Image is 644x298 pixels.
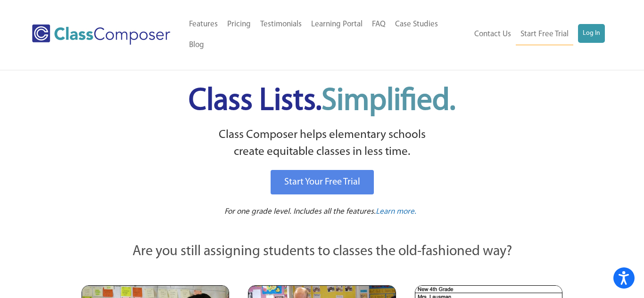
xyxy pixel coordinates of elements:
span: For one grade level. Includes all the features. [224,208,376,216]
span: Start Your Free Trial [284,177,360,187]
a: Learning Portal [306,14,367,35]
a: Features [184,14,223,35]
p: Are you still assigning students to classes the old-fashioned way? [82,242,562,262]
a: Start Free Trial [516,24,573,45]
nav: Header Menu [184,14,467,56]
a: Blog [184,35,209,56]
a: Learn more. [376,206,416,218]
a: Testimonials [256,14,306,35]
span: Learn more. [376,208,416,216]
nav: Header Menu [467,24,604,45]
p: Class Composer helps elementary schools create equitable classes in less time. [80,127,564,161]
a: FAQ [367,14,390,35]
span: Simplified. [322,86,455,117]
a: Case Studies [390,14,443,35]
a: Start Your Free Trial [271,170,374,194]
a: Pricing [223,14,256,35]
a: Log In [578,24,605,43]
span: Class Lists. [189,86,455,117]
img: Class Composer [32,24,170,45]
a: Contact Us [470,24,516,45]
